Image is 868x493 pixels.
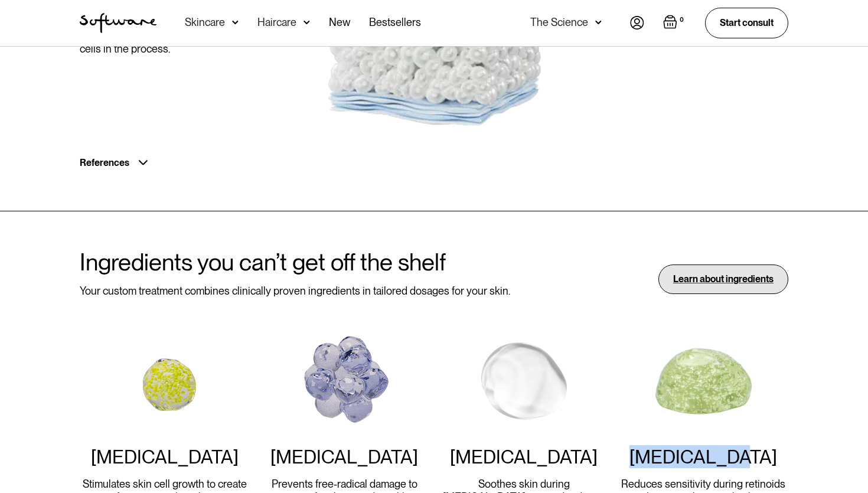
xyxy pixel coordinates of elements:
[80,285,510,298] p: Your custom treatment combines clinically proven ingredients in tailored dosages for your skin.
[80,249,510,275] h2: Ingredients you can’t get off the shelf
[648,326,759,436] img: niacin-amide illustration
[80,13,156,33] img: Software Logo
[80,13,156,33] a: home
[232,17,239,28] img: arrow down
[110,326,220,436] img: retinol gif
[91,446,239,468] div: [MEDICAL_DATA]
[530,17,588,28] div: The Science
[270,446,418,468] div: [MEDICAL_DATA]
[677,15,686,25] div: 0
[705,8,788,38] a: Start consult
[595,17,602,28] img: arrow down
[658,265,788,293] div: Learn about ingredients
[289,326,400,436] img: azalaic image
[304,17,310,28] img: arrow down
[450,446,598,468] div: [MEDICAL_DATA]
[257,17,296,28] div: Haircare
[629,446,777,468] div: [MEDICAL_DATA]
[185,17,225,28] div: Skincare
[658,268,788,297] a: Learn about ingredients
[80,157,129,168] div: References
[469,326,579,436] img: Hyaluronic Acid
[663,15,686,31] a: Open empty cart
